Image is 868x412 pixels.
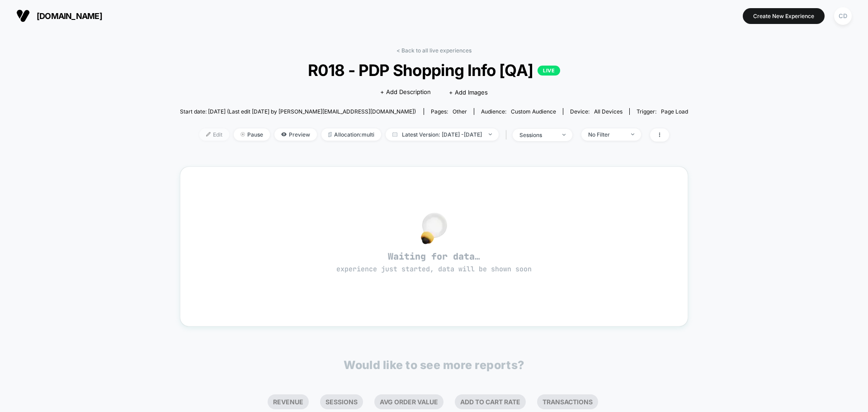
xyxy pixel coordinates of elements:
img: end [562,134,566,136]
span: | [503,128,513,142]
img: end [489,133,492,135]
div: Pages: [431,108,467,115]
p: LIVE [538,66,560,76]
li: Revenue [268,394,309,409]
li: Add To Cart Rate [455,394,526,409]
div: CD [834,7,852,25]
img: Visually logo [16,9,30,23]
span: + Add Description [380,88,431,97]
div: sessions [519,132,556,138]
button: CD [831,7,854,25]
span: Page Load [661,108,688,115]
span: Edit [199,128,229,141]
span: Start date: [DATE] (Last edit [DATE] by [PERSON_NAME][EMAIL_ADDRESS][DOMAIN_NAME]) [180,108,416,115]
img: end [241,132,245,137]
span: all devices [594,108,623,115]
span: Custom Audience [511,108,556,115]
a: < Back to all live experiences [396,47,472,54]
span: Latest Version: [DATE] - [DATE] [386,128,499,141]
img: no_data [421,213,447,244]
button: Create New Experience [743,8,825,24]
span: other [453,108,467,115]
img: rebalance [328,132,332,137]
img: edit [206,132,211,137]
span: R018 - PDP Shopping Info [QA] [205,61,663,80]
span: Device: [563,108,629,115]
div: No Filter [588,131,624,138]
span: [DOMAIN_NAME] [37,11,102,21]
span: experience just started, data will be shown soon [336,265,532,274]
span: Pause [234,128,270,141]
div: Trigger: [637,108,688,115]
li: Avg Order Value [374,394,443,409]
p: Would like to see more reports? [344,358,524,372]
img: end [631,133,634,135]
span: + Add Images [449,89,488,96]
div: Audience: [481,108,556,115]
button: [DOMAIN_NAME] [14,9,105,23]
img: calendar [392,132,397,137]
span: Preview [274,128,317,141]
li: Sessions [320,394,363,409]
span: Waiting for data… [196,251,672,274]
li: Transactions [537,394,598,409]
span: Allocation: multi [321,128,381,141]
